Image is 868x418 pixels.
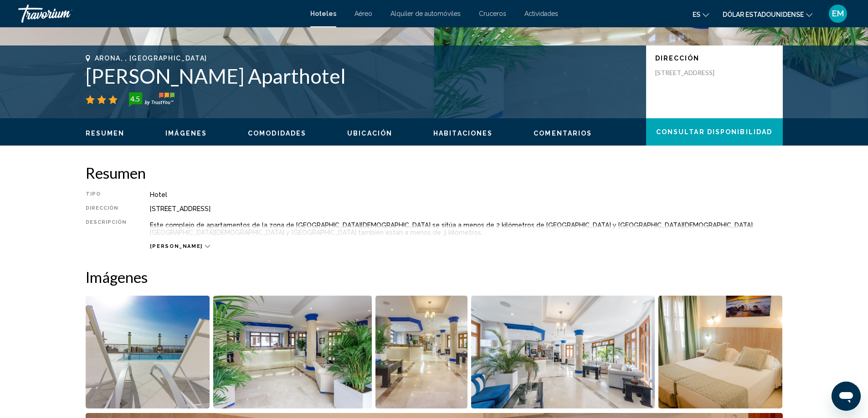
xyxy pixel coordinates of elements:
[832,382,861,411] iframe: Botón para iniciar la ventana de mensajería
[126,93,144,104] div: 4.5
[213,295,372,409] button: Open full-screen image slider
[723,11,804,18] font: Dólar estadounidense
[723,8,812,21] button: Cambiar moneda
[86,295,210,409] button: Open full-screen image slider
[655,69,728,77] p: [STREET_ADDRESS]
[150,191,783,198] div: Hotel
[693,11,700,18] font: es
[534,129,592,137] button: Comentarios
[150,243,203,249] span: [PERSON_NAME]
[165,129,207,137] button: Imágenes
[354,10,372,17] a: Aéreo
[524,10,558,17] a: Actividades
[658,295,783,409] button: Open full-screen image slider
[150,222,783,236] p: Este complejo de apartamentos de la zona de [GEOGRAPHIC_DATA][DEMOGRAPHIC_DATA] se sitúa a menos ...
[310,10,336,17] a: Hoteles
[433,129,493,137] button: Habitaciones
[826,4,850,23] button: Menú de usuario
[471,295,655,409] button: Open full-screen image slider
[656,129,772,136] span: Consultar disponibilidad
[150,205,783,212] div: [STREET_ADDRESS]
[86,164,783,182] h2: Resumen
[129,92,175,107] img: trustyou-badge-hor.svg
[693,8,709,21] button: Cambiar idioma
[248,129,306,137] button: Comodidades
[86,191,127,198] div: Tipo
[86,129,125,137] button: Resumen
[655,55,774,62] p: Dirección
[832,9,844,18] font: EM
[479,10,506,17] a: Cruceros
[86,268,783,286] h2: Imágenes
[347,129,392,137] button: Ubicación
[390,10,461,17] a: Alquiler de automóviles
[95,55,208,62] span: Arona, , [GEOGRAPHIC_DATA]
[375,295,468,409] button: Open full-screen image slider
[646,118,783,146] button: Consultar disponibilidad
[18,5,301,23] a: Travorium
[86,219,127,238] div: Descripción
[86,205,127,212] div: Dirección
[86,64,637,88] h1: [PERSON_NAME] Aparthotel
[150,243,210,250] button: [PERSON_NAME]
